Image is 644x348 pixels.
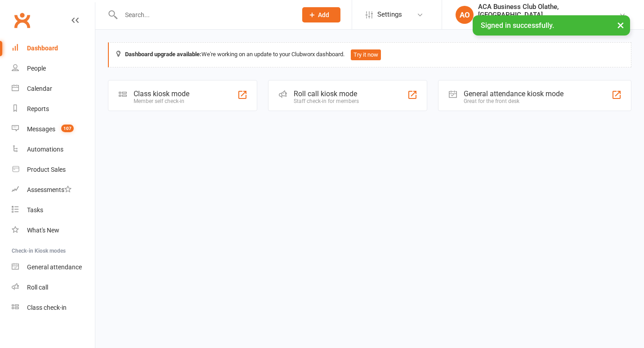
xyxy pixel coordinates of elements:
div: Tasks [27,206,43,214]
div: General attendance [27,263,82,271]
div: What's New [27,227,59,234]
a: Assessments [12,180,95,200]
div: Class kiosk mode [134,89,189,98]
div: Dashboard [27,45,58,52]
div: Messages [27,125,55,133]
a: People [12,58,95,79]
div: Staff check-in for members [294,98,359,104]
a: What's New [12,220,95,241]
a: Messages 107 [12,119,95,139]
div: People [27,65,46,72]
button: Try it now [351,49,381,60]
div: Class check-in [27,304,67,311]
span: Add [318,11,329,18]
div: Great for the front desk [464,98,563,104]
a: Class kiosk mode [12,298,95,318]
input: Search... [118,9,291,21]
a: Dashboard [12,38,95,58]
a: General attendance kiosk mode [12,257,95,277]
div: Automations [27,146,63,153]
div: Reports [27,105,49,112]
a: Tasks [12,200,95,220]
a: Product Sales [12,160,95,180]
span: Settings [377,4,402,25]
div: Product Sales [27,166,66,173]
strong: Dashboard upgrade available: [125,51,201,58]
a: Calendar [12,79,95,99]
button: Add [302,7,340,22]
div: General attendance kiosk mode [464,89,563,98]
div: ACA Business Club Olathe, [GEOGRAPHIC_DATA] [478,3,619,19]
div: Member self check-in [134,98,189,104]
div: AO [456,6,474,24]
div: We're working on an update to your Clubworx dashboard. [108,42,631,67]
a: Automations [12,139,95,160]
a: Reports [12,99,95,119]
span: 107 [61,125,74,132]
div: Roll call kiosk mode [294,89,359,98]
div: Calendar [27,85,52,92]
div: Assessments [27,186,72,193]
a: Clubworx [11,9,33,31]
button: × [613,15,629,35]
div: Roll call [27,284,48,291]
span: Signed in successfully. [481,21,554,30]
a: Roll call [12,277,95,298]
